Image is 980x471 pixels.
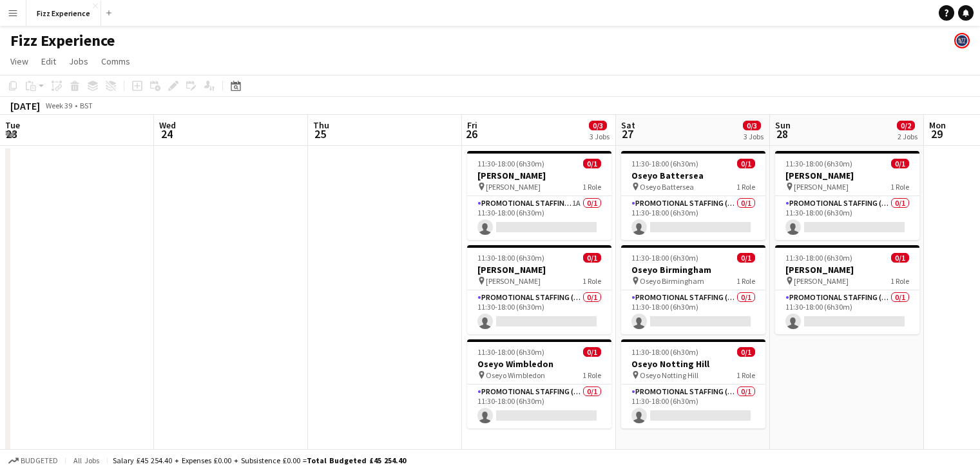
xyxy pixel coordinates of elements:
span: 0/1 [737,159,755,168]
span: Budgeted [21,456,58,465]
h3: [PERSON_NAME] [775,170,919,181]
span: [PERSON_NAME] [794,276,849,286]
span: 11:30-18:00 (6h30m) [477,347,544,357]
div: BST [80,101,93,110]
span: Oseyo Birmingham [640,276,704,286]
h3: [PERSON_NAME] [467,170,611,181]
span: 0/1 [737,347,755,357]
a: Comms [96,53,135,70]
span: 27 [619,126,635,141]
h1: Fizz Experience [10,31,115,50]
app-job-card: 11:30-18:00 (6h30m)0/1[PERSON_NAME] [PERSON_NAME]1 RolePromotional Staffing (Brand Ambassadors)0/... [775,245,919,334]
span: 11:30-18:00 (6h30m) [785,159,852,168]
span: 0/3 [743,121,761,130]
span: 1 Role [736,182,755,192]
app-job-card: 11:30-18:00 (6h30m)0/1[PERSON_NAME] [PERSON_NAME]1 RolePromotional Staffing (Brand Ambassadors)0/... [467,245,611,334]
app-card-role: Promotional Staffing (Brand Ambassadors)0/111:30-18:00 (6h30m) [467,290,611,334]
span: Week 39 [43,101,75,110]
span: Tue [5,119,20,131]
span: Total Budgeted £45 254.40 [307,456,406,465]
span: Comms [101,55,130,67]
h3: Oseyo Birmingham [621,264,765,276]
span: 0/1 [583,159,601,168]
a: Edit [36,53,61,70]
div: 2 Jobs [898,132,918,141]
app-job-card: 11:30-18:00 (6h30m)0/1[PERSON_NAME] [PERSON_NAME]1 RolePromotional Staffing (Brand Ambassadors)1A... [467,151,611,240]
span: Edit [41,55,56,67]
span: 0/3 [589,121,607,130]
span: 24 [157,126,176,141]
span: 0/1 [737,253,755,263]
span: 11:30-18:00 (6h30m) [631,253,698,263]
span: 11:30-18:00 (6h30m) [477,253,544,263]
span: 1 Role [890,276,909,286]
button: Budgeted [6,454,60,468]
span: Sat [621,119,635,131]
span: [PERSON_NAME] [794,182,849,192]
span: 0/1 [891,253,909,263]
span: Oseyo Wimbledon [486,370,545,380]
span: 1 Role [736,370,755,380]
app-card-role: Promotional Staffing (Brand Ambassadors)0/111:30-18:00 (6h30m) [621,290,765,334]
h3: Oseyo Wimbledon [467,358,611,370]
span: 26 [465,126,477,141]
app-card-role: Promotional Staffing (Brand Ambassadors)0/111:30-18:00 (6h30m) [775,290,919,334]
span: Mon [929,119,946,131]
app-job-card: 11:30-18:00 (6h30m)0/1[PERSON_NAME] [PERSON_NAME]1 RolePromotional Staffing (Brand Ambassadors)0/... [775,151,919,240]
span: 0/1 [583,253,601,263]
span: 11:30-18:00 (6h30m) [631,159,698,168]
app-card-role: Promotional Staffing (Brand Ambassadors)0/111:30-18:00 (6h30m) [775,196,919,240]
h3: [PERSON_NAME] [775,264,919,276]
span: 29 [927,126,946,141]
span: Sun [775,119,791,131]
span: Oseyo Notting Hill [640,370,698,380]
app-card-role: Promotional Staffing (Brand Ambassadors)1A0/111:30-18:00 (6h30m) [467,196,611,240]
span: 0/1 [583,347,601,357]
span: Fri [467,119,477,131]
div: Salary £45 254.40 + Expenses £0.00 + Subsistence £0.00 = [113,456,406,465]
span: 11:30-18:00 (6h30m) [631,347,698,357]
span: All jobs [71,456,102,465]
span: Wed [159,119,176,131]
span: 1 Role [582,276,601,286]
a: View [5,53,34,70]
span: 0/1 [891,159,909,168]
span: 1 Role [890,182,909,192]
div: [DATE] [10,99,40,112]
span: 1 Role [582,370,601,380]
span: View [10,55,28,67]
span: Jobs [69,55,88,67]
app-job-card: 11:30-18:00 (6h30m)0/1Oseyo Wimbledon Oseyo Wimbledon1 RolePromotional Staffing (Brand Ambassador... [467,339,611,428]
span: 25 [311,126,329,141]
span: 11:30-18:00 (6h30m) [785,253,852,263]
app-job-card: 11:30-18:00 (6h30m)0/1Oseyo Battersea Oseyo Battersea1 RolePromotional Staffing (Brand Ambassador... [621,151,765,240]
div: 3 Jobs [744,132,764,141]
span: 1 Role [582,182,601,192]
span: [PERSON_NAME] [486,182,541,192]
span: Thu [313,119,329,131]
span: 1 Role [736,276,755,286]
div: 3 Jobs [590,132,610,141]
span: 23 [3,126,20,141]
app-card-role: Promotional Staffing (Brand Ambassadors)0/111:30-18:00 (6h30m) [621,196,765,240]
span: 28 [773,126,791,141]
button: Fizz Experience [26,1,101,26]
app-user-avatar: Fizz Admin [954,33,970,48]
app-job-card: 11:30-18:00 (6h30m)0/1Oseyo Birmingham Oseyo Birmingham1 RolePromotional Staffing (Brand Ambassad... [621,245,765,334]
h3: [PERSON_NAME] [467,264,611,276]
span: [PERSON_NAME] [486,276,541,286]
a: Jobs [64,53,93,70]
h3: Oseyo Battersea [621,170,765,181]
app-job-card: 11:30-18:00 (6h30m)0/1Oseyo Notting Hill Oseyo Notting Hill1 RolePromotional Staffing (Brand Amba... [621,339,765,428]
app-card-role: Promotional Staffing (Brand Ambassadors)0/111:30-18:00 (6h30m) [467,385,611,428]
app-card-role: Promotional Staffing (Brand Ambassadors)0/111:30-18:00 (6h30m) [621,385,765,428]
span: 0/2 [897,121,915,130]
